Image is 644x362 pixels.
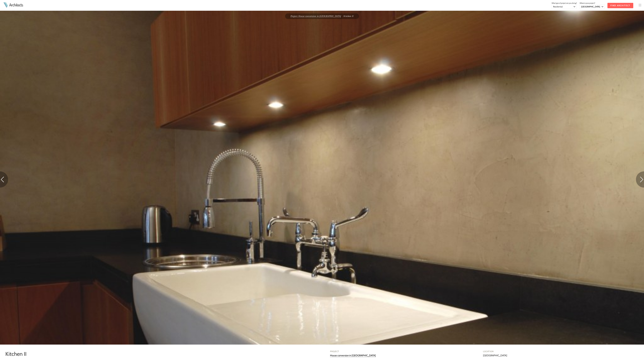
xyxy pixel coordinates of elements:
h1: Kitchen II [5,350,317,358]
h4: Location [483,350,633,353]
img: Architects [3,2,9,8]
a: Architects [9,3,23,7]
a: House conversion in [GEOGRAPHIC_DATA] [330,354,376,357]
img: Next [636,171,644,188]
div: Kitchen II [285,13,359,19]
input: Find Architect [607,3,633,8]
a: Project: House conversion in [GEOGRAPHIC_DATA] [290,15,341,18]
a: Go to next photo [636,171,644,189]
span: What type of project are you doing? [552,2,577,4]
h4: Project [330,350,480,353]
span: / [343,15,344,17]
div: [GEOGRAPHIC_DATA] [483,350,633,357]
span: Where is your project? [580,2,595,4]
